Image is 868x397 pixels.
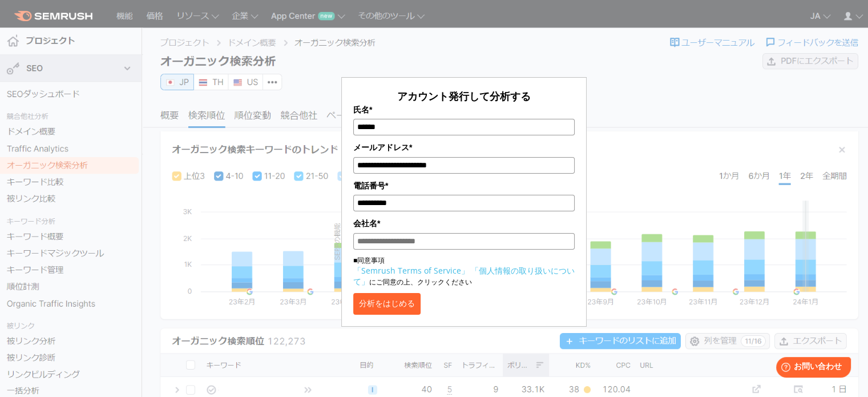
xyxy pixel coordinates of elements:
[353,265,575,287] a: 「個人情報の取り扱いについて」
[353,293,421,315] button: 分析をはじめる
[766,352,855,384] iframe: Help widget launcher
[397,89,531,103] span: アカウント発行して分析する
[353,179,575,192] label: 電話番号*
[353,265,469,276] a: 「Semrush Terms of Service」
[353,141,575,154] label: メールアドレス*
[353,255,575,287] p: ■同意事項 にご同意の上、クリックください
